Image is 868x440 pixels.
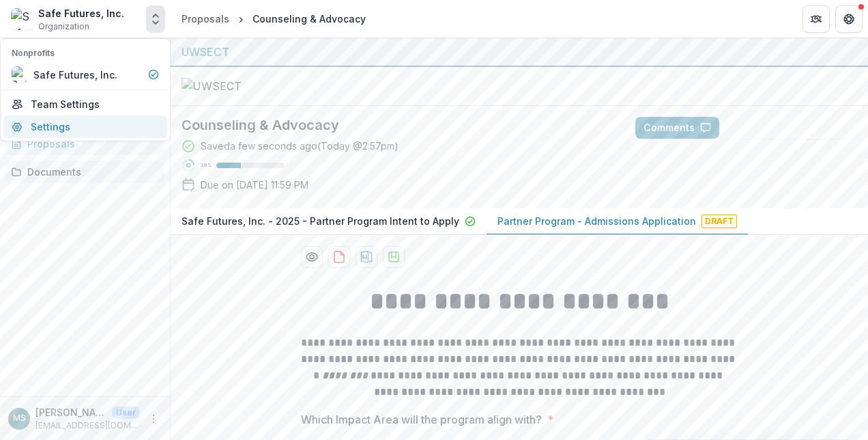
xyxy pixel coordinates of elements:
p: 36 % [201,161,211,170]
button: Partners [802,5,830,33]
span: Draft [701,215,737,228]
div: Safe Futures, Inc. [38,6,124,20]
p: Safe Futures, Inc. - 2025 - Partner Program Intent to Apply [182,214,459,228]
p: [EMAIL_ADDRESS][DOMAIN_NAME] [35,420,140,432]
p: User [112,407,140,419]
nav: breadcrumb [176,9,371,29]
a: Documents [5,161,164,183]
button: Open entity switcher [146,5,165,33]
p: Partner Program - Admissions Application [497,214,696,228]
div: Proposals [27,137,154,151]
button: download-proposal [328,246,350,268]
div: Saved a few seconds ago ( Today @ 2:57pm ) [201,139,399,153]
p: Due on [DATE] 11:59 PM [201,178,308,192]
span: Organization [38,20,89,33]
button: More [145,411,162,427]
button: Get Help [835,5,863,33]
p: [PERSON_NAME] [35,405,106,420]
button: download-proposal [383,246,405,268]
button: download-proposal [356,246,377,268]
a: Proposals [5,133,164,155]
button: Answer Suggestions [725,117,857,139]
img: UWSECT [182,78,318,94]
div: Proposals [182,12,229,26]
div: Counseling & Advocacy [252,12,366,26]
div: Documents [27,165,154,179]
a: Proposals [176,9,235,29]
button: Preview 6ce71018-22c6-4787-87ec-6a8800ead971-1.pdf [301,246,323,268]
button: Comments [635,117,719,139]
div: Margaret Soussloff [13,414,26,423]
p: Which Impact Area will the program align with? [301,411,542,428]
h2: Counseling & Advocacy [182,117,613,133]
img: Safe Futures, Inc. [11,8,33,30]
div: UWSECT [182,44,857,60]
